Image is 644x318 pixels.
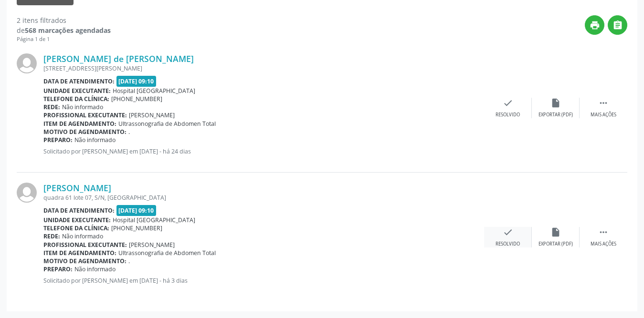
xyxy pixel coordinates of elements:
[17,25,111,35] div: de
[612,20,623,31] i: 
[538,112,573,118] div: Exportar (PDF)
[62,232,103,240] span: Não informado
[590,20,600,31] i: print
[17,35,111,43] div: Página 1 de 1
[43,77,115,85] b: Data de atendimento:
[538,241,573,247] div: Exportar (PDF)
[128,128,130,136] span: .
[43,194,484,202] div: quadra 61 lote 07, S/N, [GEOGRAPHIC_DATA]
[43,232,60,240] b: Rede:
[43,183,111,193] a: [PERSON_NAME]
[118,249,216,257] span: Ultrassonografia de Abdomen Total
[111,95,162,103] span: [PHONE_NUMBER]
[118,120,216,128] span: Ultrassonografia de Abdomen Total
[17,53,37,73] img: img
[74,265,116,273] span: Não informado
[598,98,609,108] i: 
[43,216,111,224] b: Unidade executante:
[43,87,111,95] b: Unidade executante:
[74,136,116,144] span: Não informado
[43,111,127,119] b: Profissional executante:
[62,103,103,111] span: Não informado
[111,224,162,232] span: [PHONE_NUMBER]
[496,112,520,118] div: Resolvido
[43,147,484,155] p: Solicitado por [PERSON_NAME] em [DATE] - há 24 dias
[17,183,37,203] img: img
[608,15,627,35] button: 
[129,241,175,249] span: [PERSON_NAME]
[550,98,561,108] i: insert_drive_file
[550,227,561,237] i: insert_drive_file
[113,87,195,95] span: Hospital [GEOGRAPHIC_DATA]
[585,15,604,35] button: print
[43,64,484,72] div: [STREET_ADDRESS][PERSON_NAME]
[17,15,111,25] div: 2 itens filtrados
[43,206,115,215] b: Data de atendimento:
[43,277,484,285] p: Solicitado por [PERSON_NAME] em [DATE] - há 3 dias
[129,111,175,119] span: [PERSON_NAME]
[128,257,130,265] span: .
[43,120,116,128] b: Item de agendamento:
[43,128,127,136] b: Motivo de agendamento:
[43,53,194,64] a: [PERSON_NAME] de [PERSON_NAME]
[43,103,60,111] b: Rede:
[113,216,195,224] span: Hospital [GEOGRAPHIC_DATA]
[43,249,116,257] b: Item de agendamento:
[43,265,73,273] b: Preparo:
[503,227,513,237] i: check
[591,112,616,118] div: Mais ações
[43,257,127,265] b: Motivo de agendamento:
[43,241,127,249] b: Profissional executante:
[116,76,157,87] span: [DATE] 09:10
[591,241,616,247] div: Mais ações
[503,98,513,108] i: check
[43,224,109,232] b: Telefone da clínica:
[43,136,73,144] b: Preparo:
[25,26,111,35] strong: 568 marcações agendadas
[598,227,609,237] i: 
[496,241,520,247] div: Resolvido
[43,95,109,103] b: Telefone da clínica:
[116,205,157,216] span: [DATE] 09:10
